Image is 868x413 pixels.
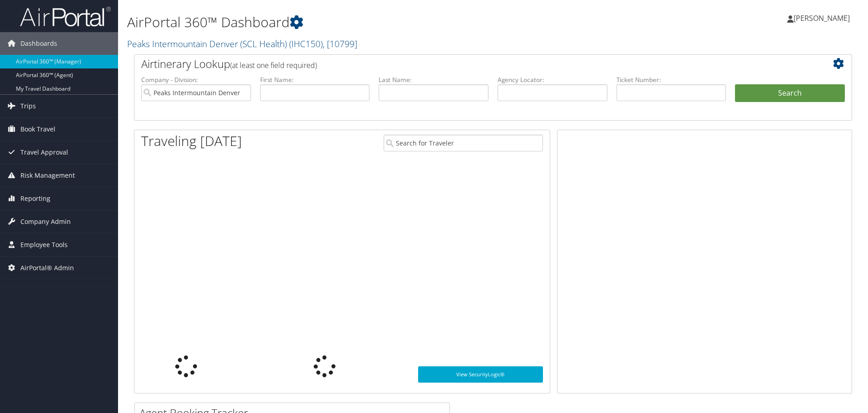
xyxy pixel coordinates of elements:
span: AirPortal® Admin [20,257,74,279]
label: Company - Division: [141,75,251,84]
span: Risk Management [20,164,75,187]
label: Last Name: [379,75,488,84]
span: [PERSON_NAME] [794,13,850,23]
a: [PERSON_NAME] [787,5,859,32]
span: Employee Tools [20,233,68,256]
span: Reporting [20,187,50,210]
h2: Airtinerary Lookup [141,56,785,72]
span: Book Travel [20,118,55,141]
a: Peaks Intermountain Denver (SCL Health) [127,38,357,50]
img: airportal-logo.png [20,6,111,27]
input: Search for Traveler [384,135,543,151]
button: Search [735,84,845,102]
label: Agency Locator: [498,75,607,84]
span: Travel Approval [20,141,68,164]
span: (at least one field required) [230,60,317,70]
span: Company Admin [20,210,71,233]
h1: AirPortal 360™ Dashboard [127,13,615,32]
label: First Name: [260,75,370,84]
span: Dashboards [20,32,57,55]
span: Trips [20,95,36,117]
label: Ticket Number: [616,75,726,84]
span: , [ 10799 ] [323,38,357,50]
h1: Traveling [DATE] [141,131,242,151]
span: ( IHC150 ) [289,38,323,50]
a: View SecurityLogic® [418,366,543,383]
